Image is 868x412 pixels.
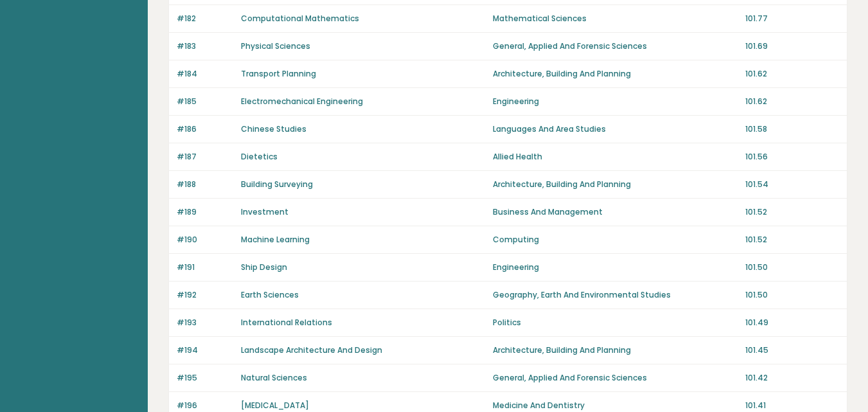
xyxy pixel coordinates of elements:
[745,40,839,52] p: 101.69
[745,372,839,384] p: 101.42
[177,400,233,411] p: #196
[745,289,839,301] p: 101.50
[177,289,233,301] p: #192
[493,68,737,80] p: Architecture, Building And Planning
[241,13,359,24] a: Computational Mathematics
[177,151,233,163] p: #187
[241,40,310,51] a: Physical Sciences
[177,372,233,384] p: #195
[493,400,737,411] p: Medicine And Dentistry
[241,123,306,134] a: Chinese Studies
[493,151,737,163] p: Allied Health
[493,96,737,107] p: Engineering
[493,372,737,384] p: General, Applied And Forensic Sciences
[745,96,839,107] p: 101.62
[745,234,839,246] p: 101.52
[241,151,278,162] a: Dietetics
[493,13,737,24] p: Mathematical Sciences
[745,317,839,328] p: 101.49
[241,206,288,217] a: Investment
[745,123,839,135] p: 101.58
[177,40,233,52] p: #183
[177,345,233,356] p: #194
[745,206,839,218] p: 101.52
[493,289,737,301] p: Geography, Earth And Environmental Studies
[493,179,737,190] p: Architecture, Building And Planning
[241,68,316,79] a: Transport Planning
[745,68,839,80] p: 101.62
[241,179,313,190] a: Building Surveying
[177,262,233,273] p: #191
[745,345,839,356] p: 101.45
[241,372,307,383] a: Natural Sciences
[241,262,287,273] a: Ship Design
[745,13,839,24] p: 101.77
[241,400,309,411] a: [MEDICAL_DATA]
[745,400,839,411] p: 101.41
[177,179,233,190] p: #188
[493,262,737,273] p: Engineering
[493,317,737,328] p: Politics
[493,123,737,135] p: Languages And Area Studies
[241,289,299,300] a: Earth Sciences
[241,317,332,328] a: International Relations
[745,262,839,273] p: 101.50
[745,179,839,190] p: 101.54
[177,96,233,107] p: #185
[493,40,737,52] p: General, Applied And Forensic Sciences
[177,123,233,135] p: #186
[493,345,737,356] p: Architecture, Building And Planning
[241,96,363,107] a: Electromechanical Engineering
[493,206,737,218] p: Business And Management
[177,234,233,246] p: #190
[493,234,737,246] p: Computing
[177,68,233,80] p: #184
[745,151,839,163] p: 101.56
[241,345,382,355] a: Landscape Architecture And Design
[241,234,310,245] a: Machine Learning
[177,317,233,328] p: #193
[177,206,233,218] p: #189
[177,13,233,24] p: #182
